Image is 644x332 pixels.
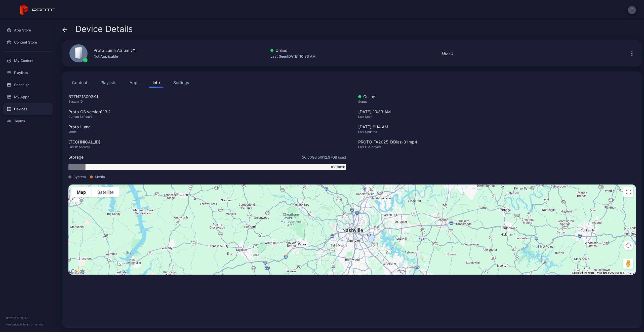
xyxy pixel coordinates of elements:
div: Not Applicable [94,53,135,59]
div: Online [270,47,316,53]
button: Drag Pegman onto the map to open Street View [623,259,633,269]
button: Keyboard shortcuts [572,271,594,275]
div: Current Software [68,115,346,119]
div: [DATE] 10:33 AM [358,109,636,124]
span: Device Details [75,24,133,34]
a: Open this area in Google Maps (opens a new window) [70,268,86,275]
span: Media [95,174,105,179]
div: Info [153,80,160,86]
div: Last File Played [358,145,636,149]
div: Status [358,100,636,104]
button: Playlists [97,78,120,88]
div: [TECHNICAL_ID] [68,139,346,145]
a: Terms Of Service [23,323,44,326]
div: Proto OS version 1.13.2 [68,109,346,115]
a: Teams [3,115,53,127]
button: T [628,6,636,14]
a: Playlists [3,67,53,79]
a: Terms (opens in new tab) [627,272,634,275]
div: Online [358,94,636,100]
a: Content Store [3,36,53,48]
span: System [73,174,86,179]
div: © 2025 PROTO, Inc. [6,316,50,320]
button: Show street map [71,187,92,197]
span: 856.38 GB [331,165,345,169]
button: Show satellite imagery [92,187,119,197]
button: Content [68,78,91,88]
span: Map data ©2025 Google [597,271,624,274]
div: Last IP Address [68,145,346,149]
a: My Content [3,55,53,67]
button: Apps [126,78,143,88]
div: Storage [68,154,84,160]
div: Guest [442,50,453,56]
a: Devices [3,103,53,115]
div: PROTO-FA2025-DDiaz-01.mp4 [358,139,636,145]
button: Map camera controls [623,240,633,250]
div: Last Seen [DATE] 10:33 AM [270,53,316,59]
div: BTTN213003KJ [68,94,346,100]
span: 56.60 GB of 912.97 GB used [302,155,346,160]
a: My Apps [3,91,53,103]
a: App Store [3,24,53,36]
div: Last Updated [358,130,636,134]
img: Google [70,268,86,275]
button: Info [149,78,164,88]
a: Schedule [3,79,53,91]
button: Toggle fullscreen view [623,187,633,197]
div: [DATE] 9:14 AM [358,124,636,130]
div: Model [68,130,346,134]
div: Proto Luma Atrium [94,47,129,53]
div: Proto Luma [68,124,346,130]
div: Settings [173,80,189,86]
div: Last Seen [358,115,636,119]
div: System ID [68,100,346,104]
span: Version 1.13.1 • [6,323,23,326]
button: Settings [170,78,192,88]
